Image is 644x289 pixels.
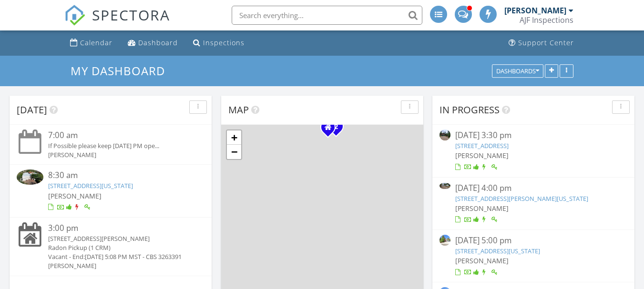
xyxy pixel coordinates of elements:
[48,130,189,141] div: 7:00 am
[64,13,170,33] a: SPECTORA
[455,141,509,150] a: [STREET_ADDRESS]
[227,130,241,145] a: Zoom in
[48,191,102,200] span: [PERSON_NAME]
[455,194,588,203] a: [STREET_ADDRESS][PERSON_NAME][US_STATE]
[232,6,422,25] input: Search everything...
[48,150,189,159] div: [PERSON_NAME]
[48,234,189,243] div: [STREET_ADDRESS][PERSON_NAME]
[520,15,573,25] div: AJF Inspections
[440,103,500,116] span: In Progress
[440,182,627,225] a: [DATE] 4:00 pm [STREET_ADDRESS][PERSON_NAME][US_STATE] [PERSON_NAME]
[518,38,574,47] div: Support Center
[440,183,450,189] img: 9275282%2Fcover_photos%2Fg76vMngpdgNviVVbLS5n%2Fsmall.jpg
[328,127,334,133] div: 809 W Riordan Rd Suite 100, Flagstaff AZ 86001
[92,5,170,25] span: SPECTORA
[440,235,627,277] a: [DATE] 5:00 pm [STREET_ADDRESS][US_STATE] [PERSON_NAME]
[48,222,189,234] div: 3:00 pm
[71,63,173,79] a: My Dashboard
[440,130,627,172] a: [DATE] 3:30 pm [STREET_ADDRESS] [PERSON_NAME]
[455,204,509,213] span: [PERSON_NAME]
[189,34,248,52] a: Inspections
[228,103,249,116] span: Map
[455,151,509,160] span: [PERSON_NAME]
[48,261,189,270] div: [PERSON_NAME]
[48,252,189,261] div: Vacant - End:[DATE] 5:08 PM MST - CBS 3263391
[17,103,47,116] span: [DATE]
[334,124,338,130] i: 2
[440,235,450,246] img: streetview
[455,130,612,141] div: [DATE] 3:30 pm
[17,169,204,212] a: 8:30 am [STREET_ADDRESS][US_STATE] [PERSON_NAME]
[440,130,450,140] img: 9260978%2Fcover_photos%2FLhvn5L5jRg4Tgm1sfcOD%2Fsmall.jpg
[66,34,116,52] a: Calendar
[455,182,612,194] div: [DATE] 4:00 pm
[48,141,189,150] div: If Possible please keep [DATE] PM ope...
[455,256,509,265] span: [PERSON_NAME]
[336,126,342,132] div: 4110 E Spring Meadows Cir , Flagstaff, AZ 86004
[48,169,189,181] div: 8:30 am
[227,145,241,159] a: Zoom out
[203,38,245,47] div: Inspections
[455,247,540,255] a: [STREET_ADDRESS][US_STATE]
[17,169,43,184] img: 9318822%2Fcover_photos%2FJCIjyanHZdpBxbXaxgMQ%2Fsmall.jpg
[64,5,85,26] img: The Best Home Inspection Software - Spectora
[17,222,204,271] a: 3:00 pm [STREET_ADDRESS][PERSON_NAME] Radon Pickup (1 CRM) Vacant - End:[DATE] 5:08 PM MST - CBS ...
[492,64,543,78] button: Dashboards
[496,68,539,74] div: Dashboards
[48,181,133,190] a: [STREET_ADDRESS][US_STATE]
[505,34,578,52] a: Support Center
[80,38,112,47] div: Calendar
[504,6,566,15] div: [PERSON_NAME]
[455,235,612,247] div: [DATE] 5:00 pm
[138,38,178,47] div: Dashboard
[124,34,182,52] a: Dashboard
[48,243,189,252] div: Radon Pickup (1 CRM)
